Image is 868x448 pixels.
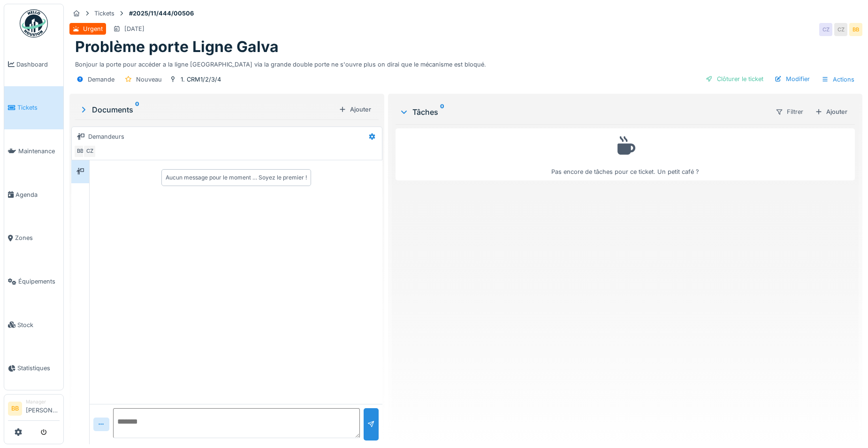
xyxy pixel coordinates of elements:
sup: 0 [135,104,139,115]
div: Urgent [83,24,103,33]
a: Statistiques [4,347,63,390]
span: Zones [15,233,60,242]
div: Ajouter [811,105,851,118]
span: Stock [17,321,60,329]
div: Tickets [94,9,114,18]
a: Stock [4,303,63,347]
a: Zones [4,217,63,260]
span: Équipements [18,277,60,286]
span: Dashboard [16,60,60,69]
div: Demande [88,75,114,84]
li: BB [8,402,22,416]
span: Agenda [15,190,60,199]
h1: Problème porte Ligne Galva [75,38,279,56]
div: CZ [834,23,847,36]
div: Pas encore de tâches pour ce ticket. Un petit café ? [402,133,849,176]
div: Manager [26,398,60,405]
a: BB Manager[PERSON_NAME] [8,398,60,421]
div: [DATE] [124,24,145,33]
div: Nouveau [136,75,162,84]
a: Maintenance [4,129,63,173]
div: CZ [819,23,832,36]
li: [PERSON_NAME] [26,398,60,418]
div: Actions [817,73,859,86]
div: BB [849,23,862,36]
div: Demandeurs [88,132,124,141]
div: Ajouter [335,103,375,116]
div: CZ [83,145,96,158]
div: BB [74,145,87,158]
strong: #2025/11/444/00506 [125,9,198,18]
span: Statistiques [17,364,60,373]
sup: 0 [440,106,444,118]
a: Équipements [4,260,63,303]
a: Agenda [4,173,63,217]
div: Tâches [399,106,768,118]
div: Aucun message pour le moment … Soyez le premier ! [166,173,307,182]
span: Tickets [17,103,60,112]
div: 1. CRM1/2/3/4 [181,75,221,84]
div: Filtrer [771,105,807,119]
img: Badge_color-CXgf-gQk.svg [20,9,48,37]
div: Bonjour la porte pour accéder a la ligne [GEOGRAPHIC_DATA] via la grande double porte ne s'ouvre ... [75,56,857,69]
div: Modifier [771,73,814,85]
a: Tickets [4,86,63,130]
div: Clôturer le ticket [702,73,767,85]
span: Maintenance [18,147,60,156]
a: Dashboard [4,43,63,86]
div: Documents [79,104,335,115]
